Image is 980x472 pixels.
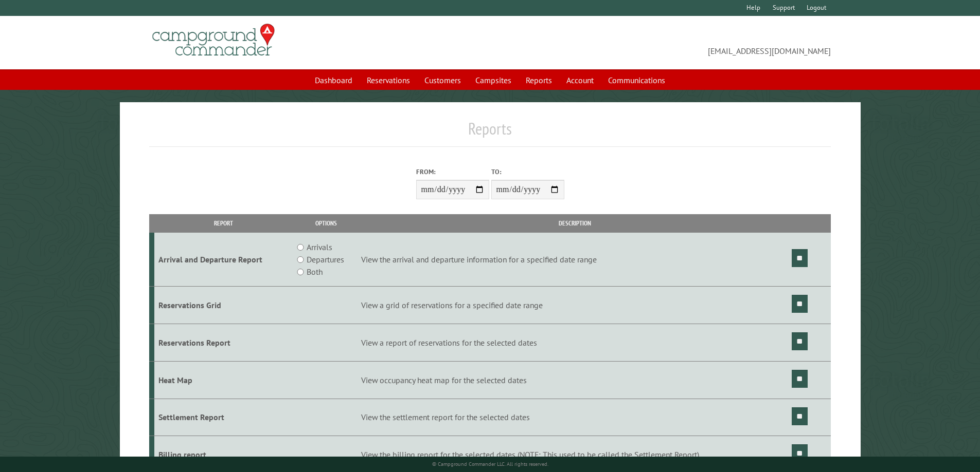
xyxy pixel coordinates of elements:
[154,399,293,436] td: Settlement Report
[309,70,359,90] a: Dashboard
[307,241,332,253] label: Arrivals
[360,233,790,287] td: View the arrival and departure information for a specified date range
[154,287,293,324] td: Reservations Grid
[602,70,671,90] a: Communications
[416,167,489,177] label: From:
[418,70,467,90] a: Customers
[154,324,293,361] td: Reservations Report
[560,70,600,90] a: Account
[360,214,790,232] th: Description
[432,461,548,467] small: © Campground Commander LLC. All rights reserved.
[154,361,293,399] td: Heat Map
[491,167,564,177] label: To:
[307,253,344,266] label: Departures
[154,214,293,232] th: Report
[469,70,518,90] a: Campsites
[292,214,359,232] th: Options
[490,28,831,57] span: [EMAIL_ADDRESS][DOMAIN_NAME]
[361,70,416,90] a: Reservations
[149,20,278,60] img: Campground Commander
[154,233,293,287] td: Arrival and Departure Report
[360,324,790,361] td: View a report of reservations for the selected dates
[520,70,558,90] a: Reports
[360,361,790,399] td: View occupancy heat map for the selected dates
[360,287,790,324] td: View a grid of reservations for a specified date range
[149,119,831,147] h1: Reports
[360,399,790,436] td: View the settlement report for the selected dates
[307,266,323,278] label: Both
